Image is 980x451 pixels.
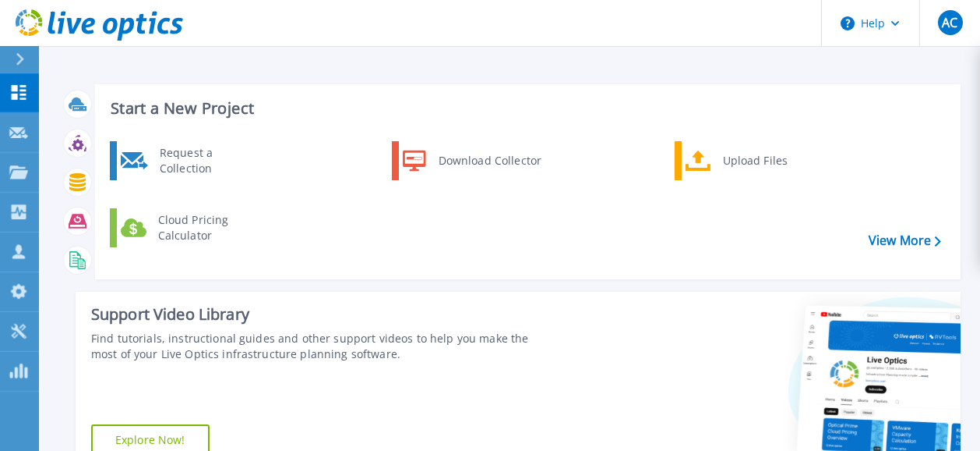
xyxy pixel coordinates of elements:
div: Request a Collection [152,145,266,176]
a: Download Collector [392,141,552,180]
div: Find tutorials, instructional guides and other support videos to help you make the most of your L... [91,331,551,362]
div: Cloud Pricing Calculator [150,212,266,243]
a: View More [869,233,941,248]
h3: Start a New Project [111,100,940,117]
div: Upload Files [715,145,830,176]
span: AC [942,16,957,29]
a: Upload Files [675,141,834,180]
div: Download Collector [431,145,548,176]
div: Support Video Library [91,304,551,325]
a: Request a Collection [110,141,270,180]
a: Cloud Pricing Calculator [110,208,270,247]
